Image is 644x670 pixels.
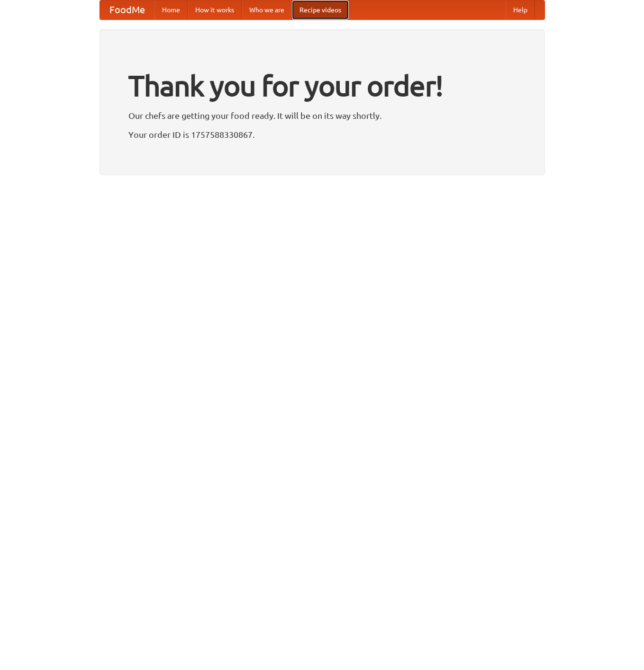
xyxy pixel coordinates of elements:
[188,0,242,19] a: How it works
[154,0,188,19] a: Home
[292,0,349,19] a: Recipe videos
[242,0,292,19] a: Who we are
[506,0,535,19] a: Help
[128,127,516,142] p: Your order ID is 1757588330867.
[128,63,516,108] h1: Thank you for your order!
[128,108,516,123] p: Our chefs are getting your food ready. It will be on its way shortly.
[100,0,154,19] a: FoodMe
